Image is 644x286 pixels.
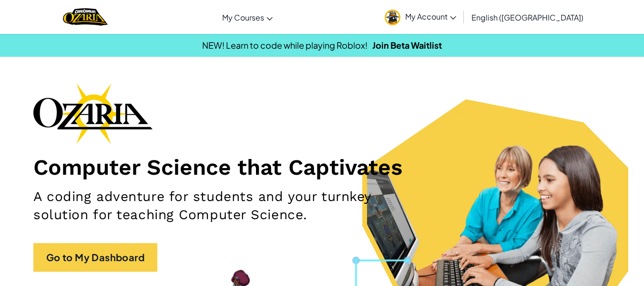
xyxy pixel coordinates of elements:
a: Go to My Dashboard [33,243,157,272]
img: avatar [385,10,400,25]
a: My Account [380,2,461,32]
span: English ([GEOGRAPHIC_DATA]) [471,12,583,22]
img: Home [63,7,107,27]
a: Ozaria by CodeCombat logo [63,7,107,27]
img: Ozaria branding logo [33,83,153,144]
span: My Courses [222,12,264,22]
span: My Account [405,11,456,21]
h1: Computer Science that Captivates [33,154,611,180]
a: English ([GEOGRAPHIC_DATA]) [467,4,588,30]
span: NEW! Learn to code while playing Roblox! [202,40,368,51]
a: Join Beta Waitlist [372,40,442,51]
h2: A coding adventure for students and your turnkey solution for teaching Computer Science. [33,188,420,224]
a: My Courses [217,4,277,30]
